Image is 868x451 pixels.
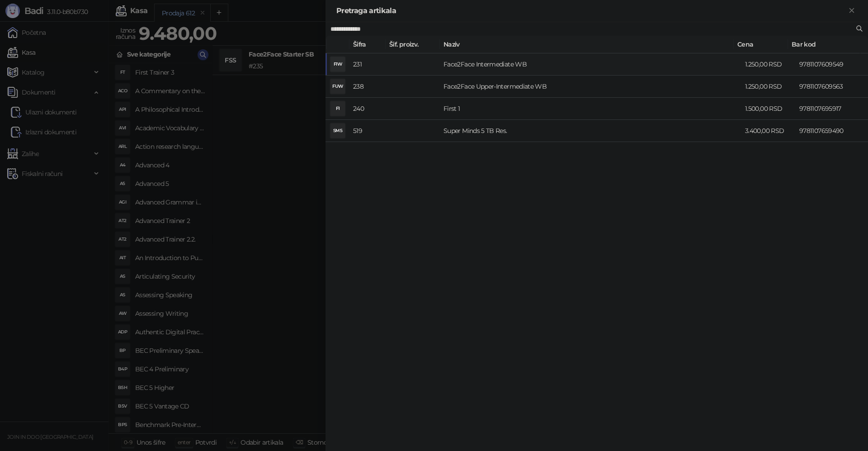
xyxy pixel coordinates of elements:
[741,53,796,76] td: 1.250,00 RSD
[741,120,796,142] td: 3.400,00 RSD
[336,5,846,16] div: Pretraga artikala
[330,79,345,94] div: FUW
[349,98,386,120] td: 240
[734,36,788,53] th: Cena
[440,53,741,76] td: Face2Face Intermediate WB
[741,98,796,120] td: 1.500,00 RSD
[386,36,440,53] th: Šif. proizv.
[796,53,868,76] td: 9781107609549
[440,76,741,98] td: Face2Face Upper-Intermediate WB
[440,98,741,120] td: First 1
[741,76,796,98] td: 1.250,00 RSD
[796,120,868,142] td: 9781107659490
[788,36,860,53] th: Bar kod
[349,36,386,53] th: Šifra
[796,76,868,98] td: 9781107609563
[796,98,868,120] td: 9781107695917
[330,123,345,138] div: SM5
[349,120,386,142] td: 519
[846,5,857,16] button: Zatvori
[349,53,386,76] td: 231
[330,57,345,71] div: FIW
[349,76,386,98] td: 238
[440,36,734,53] th: Naziv
[440,120,741,142] td: Super Minds 5 TB Res.
[330,101,345,116] div: F1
